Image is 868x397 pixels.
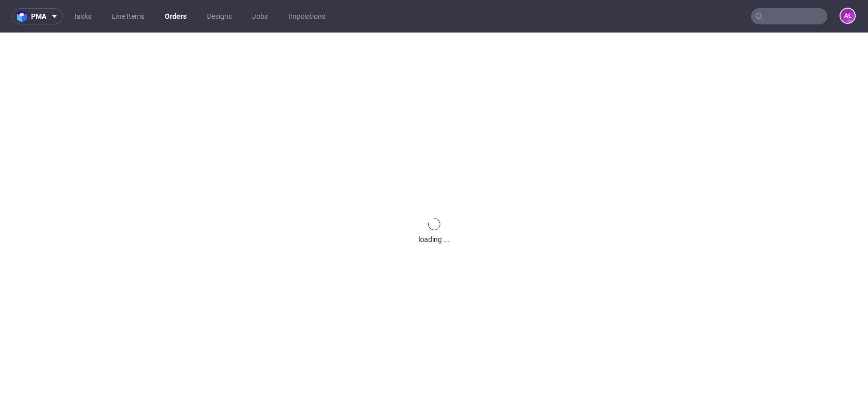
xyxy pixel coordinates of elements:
[159,8,193,24] a: Orders
[841,9,855,23] figcaption: AŁ
[282,8,332,24] a: Impositions
[418,234,450,245] div: loading ...
[12,8,63,24] button: pma
[31,13,46,20] span: pma
[106,8,151,24] a: Line Items
[201,8,238,24] a: Designs
[246,8,274,24] a: Jobs
[67,8,98,24] a: Tasks
[17,11,31,22] img: logo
